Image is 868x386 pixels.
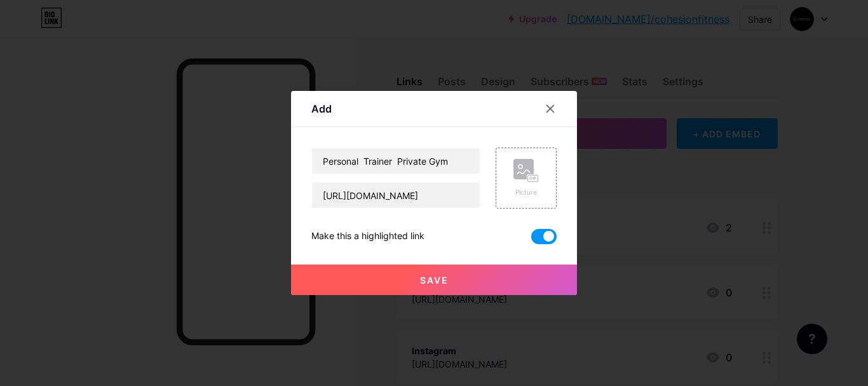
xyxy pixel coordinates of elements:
[311,229,424,244] div: Make this a highlighted link
[513,188,539,197] div: Picture
[311,101,332,116] div: Add
[312,183,480,208] input: URL
[420,275,449,286] span: Save
[291,265,577,295] button: Save
[312,148,480,174] input: Title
